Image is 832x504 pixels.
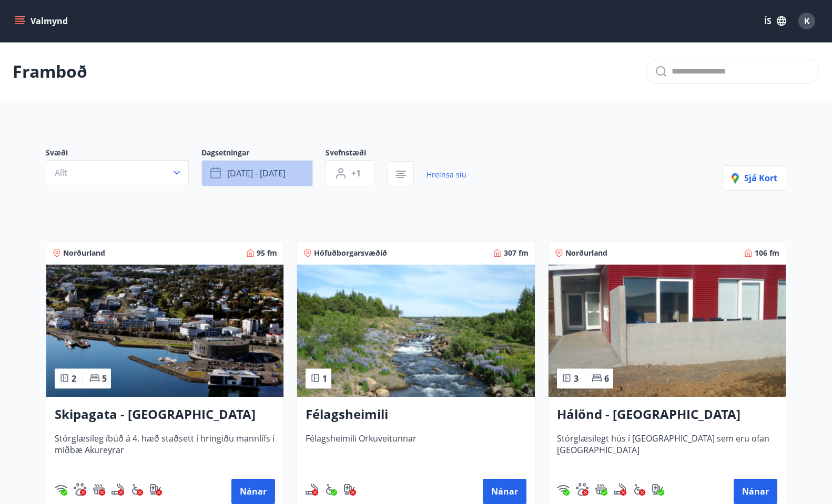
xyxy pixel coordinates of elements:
[130,483,143,496] img: 8IYIKVZQyRlUC6HQIIUSdjpPGRncJsz2RzLgWvp4.svg
[652,483,664,496] img: nH7E6Gw2rvWFb8XaSdRp44dhkQaj4PJkOoRYItBQ.svg
[557,483,570,496] img: HJRyFFsYp6qjeUYhR4dAD8CaCEsnIFYZ05miwXoh.svg
[576,483,589,496] div: Gæludýr
[504,248,529,258] span: 307 fm
[63,248,105,258] span: Norðurland
[633,483,645,496] div: Aðgengi fyrir hjólastól
[111,483,124,496] img: QNIUl6Cv9L9rHgMXwuzGLuiJOj7RKqxk9mBFPqjq.svg
[351,167,361,179] span: +1
[595,483,607,496] div: Heitur pottur
[322,373,327,384] span: 1
[723,165,786,191] button: Sjá kort
[297,265,534,397] img: Paella dish
[755,248,779,258] span: 106 fm
[149,483,162,496] div: Hleðslustöð fyrir rafbíla
[13,60,87,83] p: Framboð
[557,405,777,424] h3: Hálönd - [GEOGRAPHIC_DATA]
[72,373,76,384] span: 2
[565,248,607,258] span: Norðurland
[111,483,124,496] div: Reykingar / Vape
[326,148,388,160] span: Svefnstæði
[483,479,526,504] button: Nánar
[614,483,626,496] div: Reykingar / Vape
[604,373,609,384] span: 6
[227,167,286,179] span: [DATE] - [DATE]
[614,483,626,496] img: QNIUl6Cv9L9rHgMXwuzGLuiJOj7RKqxk9mBFPqjq.svg
[55,433,275,467] span: Stórglæsileg íbúð á 4. hæð staðsett í hringiðu mannlífs í miðbæ Akureyrar
[306,483,318,496] img: QNIUl6Cv9L9rHgMXwuzGLuiJOj7RKqxk9mBFPqjq.svg
[93,483,105,496] img: h89QDIuHlAdpqTriuIvuEWkTH976fOgBEOOeu1mi.svg
[55,483,67,496] img: HJRyFFsYp6qjeUYhR4dAD8CaCEsnIFYZ05miwXoh.svg
[46,160,189,185] button: Allt
[324,483,337,496] div: Aðgengi fyrir hjólastól
[201,160,313,186] button: [DATE] - [DATE]
[557,483,570,496] div: Þráðlaust net
[55,483,67,496] div: Þráðlaust net
[324,483,337,496] img: 8IYIKVZQyRlUC6HQIIUSdjpPGRncJsz2RzLgWvp4.svg
[427,163,466,186] a: Hreinsa síu
[46,265,283,397] img: Paella dish
[326,160,375,186] button: +1
[13,12,72,30] button: menu
[734,479,777,504] button: Nánar
[55,167,67,178] span: Allt
[343,483,356,496] div: Hleðslustöð fyrir rafbíla
[46,148,201,160] span: Svæði
[794,8,819,34] button: K
[257,248,277,258] span: 95 fm
[343,483,356,496] img: nH7E6Gw2rvWFb8XaSdRp44dhkQaj4PJkOoRYItBQ.svg
[732,172,777,184] span: Sjá kort
[804,15,810,27] span: K
[93,483,105,496] div: Heitur pottur
[74,483,86,496] img: pxcaIm5dSOV3FS4whs1soiYWTwFQvksT25a9J10C.svg
[55,405,275,424] h3: Skipagata - [GEOGRAPHIC_DATA]
[74,483,86,496] div: Gæludýr
[574,373,579,384] span: 3
[549,265,786,397] img: Paella dish
[231,479,275,504] button: Nánar
[306,405,526,424] h3: Félagsheimili
[130,483,143,496] div: Aðgengi fyrir hjólastól
[758,12,792,30] button: ÍS
[633,483,645,496] img: 8IYIKVZQyRlUC6HQIIUSdjpPGRncJsz2RzLgWvp4.svg
[652,483,664,496] div: Hleðslustöð fyrir rafbíla
[576,483,589,496] img: pxcaIm5dSOV3FS4whs1soiYWTwFQvksT25a9J10C.svg
[201,148,326,160] span: Dagsetningar
[306,483,318,496] div: Reykingar / Vape
[306,433,526,467] span: Félagsheimili Orkuveitunnar
[314,248,387,258] span: Höfuðborgarsvæðið
[595,483,607,496] img: h89QDIuHlAdpqTriuIvuEWkTH976fOgBEOOeu1mi.svg
[102,373,107,384] span: 5
[149,483,162,496] img: nH7E6Gw2rvWFb8XaSdRp44dhkQaj4PJkOoRYItBQ.svg
[557,433,777,467] span: Stórglæsilegt hús í [GEOGRAPHIC_DATA] sem eru ofan [GEOGRAPHIC_DATA]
